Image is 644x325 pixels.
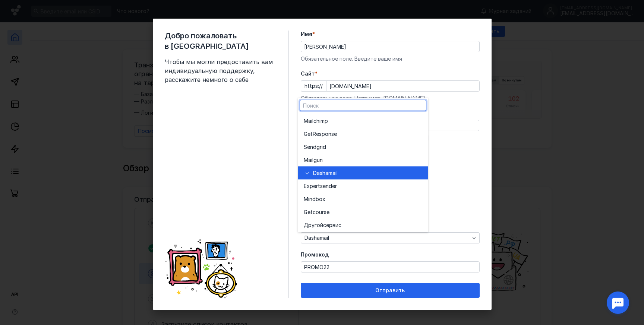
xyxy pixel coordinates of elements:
span: Ex [304,182,310,190]
button: Dashamail [298,166,428,179]
button: Mindbox [298,192,428,205]
span: G [304,130,307,138]
span: id [322,143,326,151]
input: Поиск [300,100,426,111]
button: Expertsender [298,179,428,192]
span: etResponse [307,130,337,138]
span: Mailchim [304,117,325,125]
button: Отправить [301,283,480,298]
button: Mailchimp [298,114,428,127]
span: e [326,208,329,216]
span: Dashamai [313,169,337,177]
span: Sendgr [304,143,322,151]
span: Промокод [301,251,329,258]
span: Mail [304,156,313,164]
span: Чтобы мы могли предоставить вам индивидуальную поддержку, расскажите немного о себе [165,57,277,84]
span: gun [313,156,323,164]
span: l [337,169,338,177]
span: Dashamail [304,235,329,241]
button: Dashamail [301,232,480,243]
div: Обязательное поле. Введите ваше имя [301,55,480,63]
button: Другойсервис [298,219,428,232]
span: Добро пожаловать в [GEOGRAPHIC_DATA] [165,31,277,51]
span: box [316,195,325,203]
span: Имя [301,31,312,38]
div: Обязательное поле. Например: [DOMAIN_NAME] [301,95,480,102]
button: Mailgun [298,153,428,166]
button: Getcourse [298,205,428,219]
span: Getcours [304,208,326,216]
div: grid [298,113,428,232]
span: p [325,117,328,125]
span: Отправить [375,287,405,294]
button: Sendgrid [298,140,428,153]
span: pertsender [310,182,337,190]
span: Mind [304,195,316,203]
span: сервис [323,222,341,229]
button: GetResponse [298,127,428,140]
span: Cайт [301,70,315,77]
span: Другой [304,222,323,229]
